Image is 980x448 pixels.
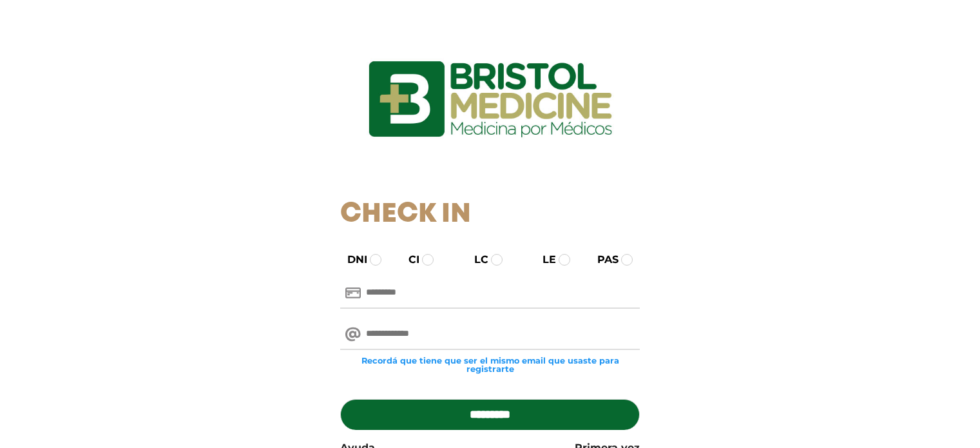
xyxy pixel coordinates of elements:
label: PAS [586,252,619,268]
label: LC [463,252,488,268]
label: DNI [336,252,367,268]
label: CI [397,252,419,268]
img: logo_ingresarbristol.jpg [316,15,664,183]
h1: Check In [340,199,640,231]
label: LE [531,252,556,268]
small: Recordá que tiene que ser el mismo email que usaste para registrarte [340,356,640,373]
